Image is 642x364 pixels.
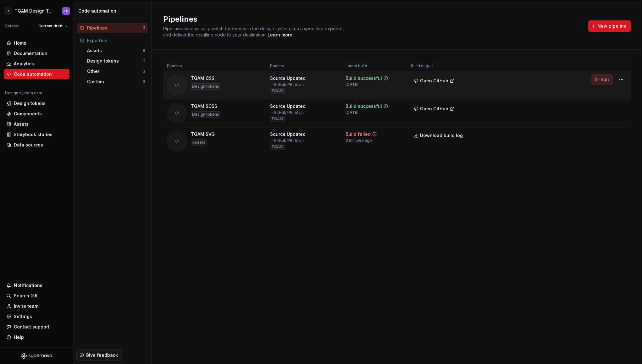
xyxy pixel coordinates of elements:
[143,69,145,74] div: 3
[87,58,142,64] div: Design tokens
[4,140,69,150] a: Data sources
[87,68,143,74] div: Other
[270,131,306,137] div: Source Updated
[411,103,457,114] button: Open GitHub
[600,76,609,83] span: Run
[142,58,145,63] div: 11
[191,139,207,146] div: Assets
[4,301,69,311] a: Invite team
[1,4,72,18] button: TTGAM Design TokensTD
[4,38,69,48] a: Home
[270,110,304,115] div: → GitHub PR main
[407,61,471,71] th: Build output
[591,74,613,85] button: Run
[78,8,149,14] div: Code automation
[597,23,627,29] span: New pipeline
[270,82,304,87] div: → GitHub PR main
[143,79,145,84] div: 3
[14,334,24,340] div: Help
[4,98,69,108] a: Design tokens
[270,75,306,81] div: Source Updated
[420,106,448,112] span: Open GitHub
[87,25,143,31] div: Pipelines
[420,78,448,84] span: Open GitHub
[191,131,215,137] div: TGAM SVG
[4,7,12,15] div: T
[86,352,118,358] span: Give feedback
[411,130,467,141] button: Download build log
[14,303,38,309] div: Invite team
[4,59,69,69] a: Analytics
[191,75,214,81] div: TGAM CSS
[268,32,292,38] a: Learn more
[85,56,148,66] button: Design tokens11
[346,131,371,137] div: Build failed
[4,312,69,322] a: Settings
[5,91,42,96] div: Design system data
[588,20,631,32] button: New pipeline
[266,61,342,71] th: Routine
[292,110,294,115] span: |
[4,119,69,129] a: Assets
[191,83,220,90] div: Design tokens
[4,130,69,140] a: Storybook stories
[346,103,382,109] div: Build successful
[5,24,19,29] div: Version
[87,37,145,44] div: Exporters
[346,110,358,115] div: [DATE]
[21,353,52,359] svg: Supernova Logo
[163,14,581,24] h2: Pipelines
[270,144,285,150] div: TGAM
[14,71,52,77] div: Code automation
[411,75,457,86] button: Open GitHub
[14,111,42,117] div: Components
[163,26,345,37] span: Pipelines automatically watch for events in the design system, run a specified exporter, and deli...
[143,25,145,30] div: 3
[346,75,382,81] div: Build successful
[85,66,148,76] button: Other3
[14,313,32,320] div: Settings
[36,22,70,30] button: Current draft
[14,131,53,138] div: Storybook stories
[14,282,42,289] div: Notifications
[292,82,294,87] span: |
[64,8,69,14] div: TD
[342,61,407,71] th: Latest build
[292,138,294,143] span: |
[270,88,285,94] div: TGAM
[4,280,69,290] button: Notifications
[4,291,69,301] button: Search ⌘K
[270,103,306,109] div: Source Updated
[14,8,55,14] div: TGAM Design Tokens
[4,69,69,79] a: Code automation
[14,142,43,148] div: Data sources
[14,293,38,299] div: Search ⌘K
[85,46,148,56] button: Assets8
[270,116,285,122] div: TGAM
[14,121,29,127] div: Assets
[77,23,148,33] button: Pipelines3
[4,322,69,332] button: Contact support
[420,132,463,139] span: Download build log
[87,47,143,54] div: Assets
[346,138,372,143] div: 3 minutes ago
[76,350,122,361] button: Give feedback
[4,109,69,119] a: Components
[38,24,63,29] span: Current draft
[143,48,145,53] div: 8
[85,77,148,87] button: Custom3
[87,79,143,85] div: Custom
[4,332,69,342] button: Help
[4,48,69,58] a: Documentation
[411,79,457,84] a: Open GitHub
[14,40,26,46] div: Home
[346,82,358,87] div: [DATE]
[191,103,217,109] div: TGAM SCSS
[163,61,266,71] th: Pipeline
[14,50,47,57] div: Documentation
